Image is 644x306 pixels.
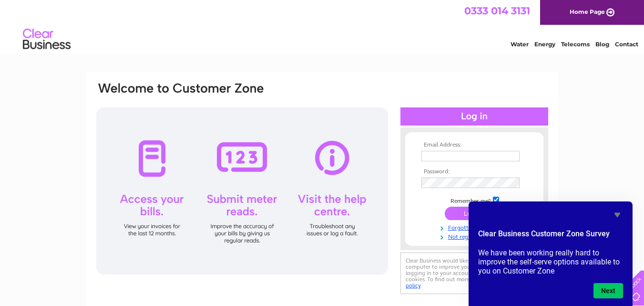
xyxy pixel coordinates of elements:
[464,5,530,17] a: 0333 014 3131
[419,195,530,205] td: Remember me?
[22,25,71,54] img: logo.png
[612,209,623,221] button: Hide survey
[595,41,609,48] a: Blog
[421,232,530,241] a: Not registered?
[561,41,590,48] a: Telecoms
[400,253,548,294] div: Clear Business would like to place cookies on your computer to improve your experience of the sit...
[421,222,530,232] a: Forgotten password?
[534,41,555,48] a: Energy
[478,248,623,275] p: We have been working really hard to improve the self-serve options available to you on Customer Zone
[97,5,548,46] div: Clear Business is a trading name of Verastar Limited (registered in [GEOGRAPHIC_DATA] No. 3667643...
[419,142,530,148] th: Email Address:
[445,207,503,220] input: Submit
[419,169,530,175] th: Password:
[478,209,623,298] div: Clear Business Customer Zone Survey
[511,41,529,48] a: Water
[406,276,529,289] a: cookies policy
[478,228,623,244] h2: Clear Business Customer Zone Survey
[593,283,623,298] button: Next question
[615,41,638,48] a: Contact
